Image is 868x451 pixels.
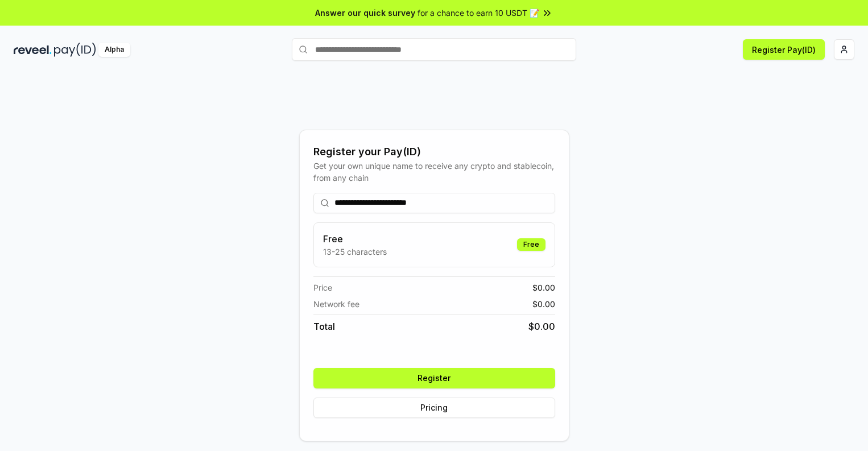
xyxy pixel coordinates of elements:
[313,320,335,333] span: Total
[313,160,555,184] div: Get your own unique name to receive any crypto and stablecoin, from any chain
[528,320,555,333] span: $ 0.00
[98,43,130,57] div: Alpha
[14,43,52,57] img: reveel_dark
[532,298,555,310] span: $ 0.00
[743,39,825,60] button: Register Pay(ID)
[517,238,545,251] div: Free
[313,368,555,388] button: Register
[313,144,555,160] div: Register your Pay(ID)
[323,232,387,246] h3: Free
[315,7,415,19] span: Answer our quick survey
[54,43,96,57] img: pay_id
[418,7,539,19] span: for a chance to earn 10 USDT 📝
[313,282,332,293] span: Price
[532,282,555,293] span: $ 0.00
[323,246,387,258] p: 13-25 characters
[313,398,555,418] button: Pricing
[313,298,359,310] span: Network fee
